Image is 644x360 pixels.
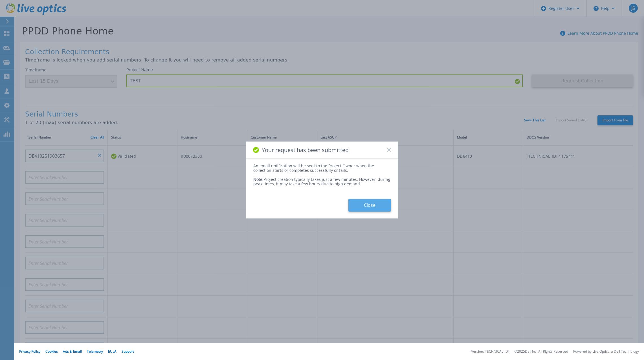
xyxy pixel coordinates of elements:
li: © 2025 Dell Inc. All Rights Reserved [514,350,568,354]
span: Note: [253,177,263,182]
a: Ads & Email [63,349,82,354]
a: Privacy Policy [19,349,40,354]
a: Cookies [45,349,58,354]
li: Powered by Live Optics, a Dell Technology [573,350,639,354]
button: Close [348,199,391,212]
div: Project creation typically takes just a few minutes. However, during peak times, it may take a fe... [253,173,391,186]
span: Your request has been submitted [262,147,349,153]
a: Telemetry [87,349,103,354]
li: Version: [TECHNICAL_ID] [471,350,509,354]
a: EULA [108,349,117,354]
div: An email notification will be sent to the Project Owner when the collection starts or completes s... [253,164,391,173]
a: Support [122,349,134,354]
